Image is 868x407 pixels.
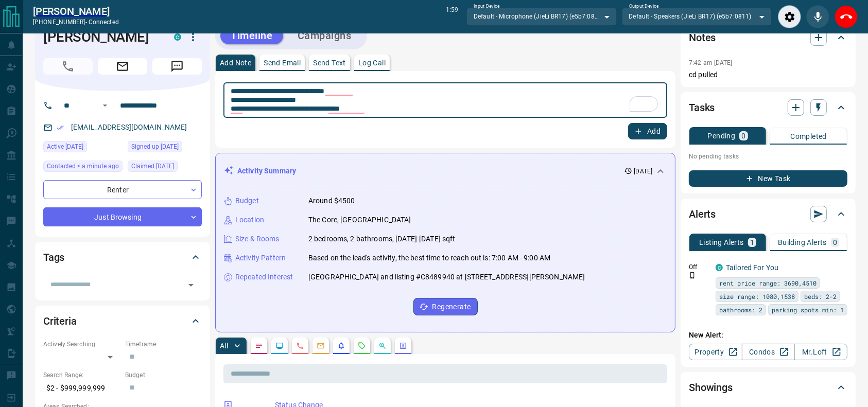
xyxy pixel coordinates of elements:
svg: Emails [317,342,325,350]
div: Just Browsing [43,207,202,226]
svg: Email Verified [57,124,64,131]
h2: Alerts [689,206,716,222]
button: Open [184,278,198,292]
span: Contacted < a minute ago [47,161,119,171]
p: 7:42 am [DATE] [689,59,733,66]
a: [EMAIL_ADDRESS][DOMAIN_NAME] [71,123,187,131]
div: Showings [689,375,847,400]
p: Add Note [220,59,251,66]
div: condos.ca [716,264,723,271]
svg: Notes [255,342,263,350]
h2: Tags [43,249,64,266]
p: Activity Summary [237,166,296,176]
p: cd pulled [689,69,847,80]
div: Activity Summary[DATE] [224,162,667,181]
p: Completed [790,133,827,140]
div: Criteria [43,309,202,333]
p: No pending tasks [689,149,847,164]
div: Notes [689,25,847,50]
button: Open [99,99,111,112]
p: Pending [708,132,736,139]
h2: Showings [689,379,733,396]
h1: [PERSON_NAME] [43,29,159,45]
span: parking spots min: 1 [772,305,844,315]
p: Location [235,215,264,225]
p: 1:59 [446,5,458,28]
h2: Criteria [43,313,77,329]
p: Budget: [125,370,202,380]
span: Message [152,58,202,75]
div: Fri Nov 27 2020 [128,141,202,155]
p: The Core, [GEOGRAPHIC_DATA] [308,215,411,225]
p: Budget [235,196,259,206]
span: rent price range: 3690,4510 [719,278,817,288]
p: New Alert: [689,330,847,341]
div: Sat Aug 16 2025 [128,161,202,175]
span: Active [DATE] [47,141,83,152]
label: Output Device [629,3,658,10]
p: 2 bedrooms, 2 bathrooms, [DATE]-[DATE] sqft [308,234,456,244]
svg: Calls [296,342,304,350]
svg: Opportunities [378,342,387,350]
span: bathrooms: 2 [719,305,762,315]
span: Call [43,58,93,75]
p: [GEOGRAPHIC_DATA] and listing #C8489940 at [STREET_ADDRESS][PERSON_NAME] [308,272,585,282]
p: Search Range: [43,370,120,380]
span: Email [98,58,147,75]
p: $2 - $999,999,999 [43,380,120,397]
p: Listing Alerts [699,239,744,246]
div: Tags [43,245,202,270]
p: 0 [833,239,837,246]
div: condos.ca [174,33,181,41]
p: Timeframe: [125,340,202,349]
span: size range: 1080,1538 [719,291,795,302]
button: Regenerate [413,298,478,315]
p: Based on the lead's activity, the best time to reach out is: 7:00 AM - 9:00 AM [308,253,550,263]
button: Timeline [220,27,283,44]
label: Input Device [474,3,500,10]
svg: Listing Alerts [337,342,345,350]
a: Mr.Loft [794,344,847,360]
svg: Requests [358,342,366,350]
p: Repeated Interest [235,272,293,282]
div: Sat Aug 16 2025 [43,141,123,155]
span: connected [89,19,119,26]
span: Claimed [DATE] [131,161,174,171]
p: Building Alerts [778,239,827,246]
div: Tasks [689,95,847,120]
p: Log Call [358,59,386,66]
div: Default - Speakers (JieLi BR17) (e5b7:0811) [622,8,772,25]
p: Actively Searching: [43,340,120,349]
div: Mute [806,5,829,28]
div: Audio Settings [778,5,801,28]
span: Signed up [DATE] [131,141,179,152]
p: Activity Pattern [235,253,286,263]
div: Renter [43,180,202,199]
a: [PERSON_NAME] [33,5,119,17]
h2: Notes [689,29,716,46]
p: Size & Rooms [235,234,280,244]
a: Condos [742,344,795,360]
textarea: To enrich screen reader interactions, please activate Accessibility in Grammarly extension settings [231,87,660,114]
button: Campaigns [287,27,362,44]
p: All [220,342,228,349]
svg: Lead Browsing Activity [275,342,284,350]
p: Send Text [313,59,346,66]
p: [DATE] [634,167,653,176]
button: New Task [689,170,847,187]
p: Off [689,262,709,272]
div: End Call [835,5,858,28]
p: [PHONE_NUMBER] - [33,17,119,27]
div: Default - Microphone (JieLi BR17) (e5b7:0811) [466,8,616,25]
a: Tailored For You [726,263,778,272]
svg: Push Notification Only [689,272,696,279]
span: beds: 2-2 [804,291,837,302]
p: 0 [741,132,745,139]
button: Add [628,123,667,139]
p: Send Email [264,59,301,66]
div: Alerts [689,202,847,226]
h2: Tasks [689,99,715,116]
a: Property [689,344,742,360]
svg: Agent Actions [399,342,407,350]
